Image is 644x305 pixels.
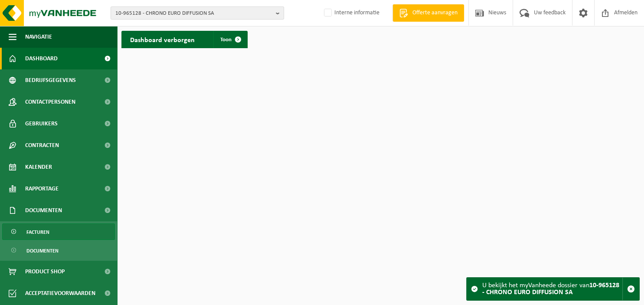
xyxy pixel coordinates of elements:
span: Rapportage [25,178,59,200]
span: Toon [220,37,232,43]
span: Gebruikers [25,113,58,134]
span: Contactpersonen [25,91,75,113]
span: Documenten [26,243,59,259]
strong: 10-965128 - CHRONO EURO DIFFUSION SA [482,282,619,296]
a: Documenten [2,242,115,259]
span: Facturen [26,224,49,240]
span: Navigatie [25,26,52,48]
span: Contracten [25,134,59,156]
span: 10-965128 - CHRONO EURO DIFFUSION SA [115,7,272,20]
span: Offerte aanvragen [410,9,460,17]
a: Facturen [2,223,115,240]
a: Toon [213,31,247,48]
span: Dashboard [25,48,58,69]
h2: Dashboard verborgen [121,31,203,48]
span: Product Shop [25,261,65,282]
div: U bekijkt het myVanheede dossier van [482,278,622,300]
span: Bedrijfsgegevens [25,69,76,91]
span: Documenten [25,200,62,221]
a: Offerte aanvragen [392,4,464,22]
span: Acceptatievoorwaarden [25,282,95,304]
span: Kalender [25,156,52,178]
button: 10-965128 - CHRONO EURO DIFFUSION SA [111,7,284,20]
label: Interne informatie [322,7,379,20]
